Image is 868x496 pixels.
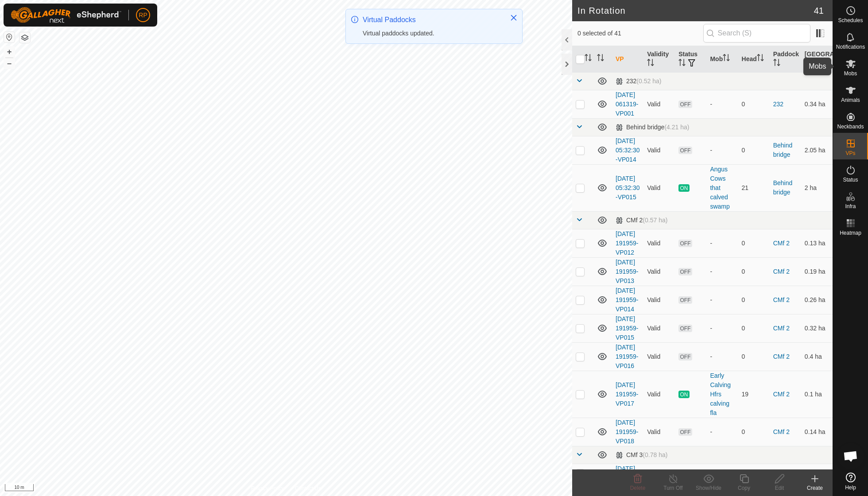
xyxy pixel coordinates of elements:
th: Head [738,46,770,73]
span: OFF [678,325,692,332]
span: RP [139,11,147,20]
a: [DATE] 05:32:30-VP015 [616,175,640,201]
td: 0.13 ha [801,229,833,257]
td: Valid [643,286,675,314]
td: Valid [643,90,675,118]
a: [DATE] 05:32:30-VP014 [616,137,640,163]
a: [DATE] 191959-VP014 [616,287,638,313]
div: 232 [616,77,661,85]
td: Valid [643,342,675,371]
td: 0 [738,342,770,371]
th: Mob [706,46,738,73]
a: CMf 2 [773,268,790,275]
td: 2.05 ha [801,136,833,164]
h2: In Rotation [577,5,814,16]
span: Heatmap [840,230,861,236]
img: Gallagher Logo [11,7,121,23]
td: 0 [738,418,770,446]
span: VPs [845,151,855,156]
span: (0.57 ha) [643,217,667,224]
p-sorticon: Activate to sort [723,55,730,62]
span: Mobs [844,71,857,76]
td: 0 [738,464,770,483]
td: 19 [738,371,770,418]
td: Valid [643,418,675,446]
div: Copy [726,484,762,492]
p-sorticon: Activate to sort [773,60,780,67]
td: 0.19 ha [801,257,833,286]
span: Delete [630,485,646,491]
div: CMf 2 [616,217,667,224]
a: Behind bridge [773,142,793,158]
p-sorticon: Activate to sort [585,55,592,62]
span: OFF [678,101,692,108]
span: Animals [841,97,860,103]
td: 0.26 ha [801,286,833,314]
th: VP [612,46,643,73]
a: CMf 2 [773,296,790,303]
div: Turn Off [655,484,691,492]
div: Create [797,484,833,492]
span: Infra [845,204,856,209]
td: 0 [738,286,770,314]
td: 0 [738,90,770,118]
span: (0.52 ha) [636,77,661,85]
span: Schedules [838,18,863,23]
span: Help [845,485,856,490]
p-sorticon: Activate to sort [757,55,764,62]
a: CMf 2 [773,391,790,398]
td: 21 [738,164,770,211]
th: [GEOGRAPHIC_DATA] Area [801,46,833,73]
td: Valid [643,136,675,164]
td: 0.24 ha [801,464,833,483]
div: Show/Hide [691,484,726,492]
td: 0.1 ha [801,371,833,418]
td: Valid [643,371,675,418]
td: 0 [738,229,770,257]
td: Valid [643,229,675,257]
th: Paddock [770,46,801,73]
div: Virtual Paddocks [363,15,501,25]
a: Behind bridge [773,179,793,196]
input: Search (S) [703,24,810,43]
a: Help [833,469,868,494]
span: (0.78 ha) [643,451,667,458]
span: (4.21 ha) [664,124,689,131]
div: - [710,469,734,478]
a: [DATE] 191959-VP012 [616,230,638,256]
div: Early Calving Hfrs calving fla [710,371,734,418]
a: [DATE] 191959-VP013 [616,259,638,284]
a: CMf 2 [773,353,790,360]
div: - [710,295,734,305]
span: OFF [678,240,692,247]
a: [DATE] 061319 [616,465,636,481]
th: Validity [643,46,675,73]
div: - [710,267,734,276]
div: Behind bridge [616,124,689,131]
button: Reset Map [4,32,15,43]
span: 0 selected of 41 [577,29,703,38]
div: Open chat [837,443,864,469]
p-sorticon: Activate to sort [818,60,825,67]
div: - [710,324,734,333]
td: 2 ha [801,164,833,211]
div: Angus Cows that calved swamp [710,165,734,211]
td: Valid [643,257,675,286]
span: Status [843,177,858,182]
td: 0 [738,257,770,286]
td: Valid [643,314,675,342]
div: - [710,146,734,155]
p-sorticon: Activate to sort [678,60,686,67]
a: CMf 2 [773,428,790,435]
span: OFF [678,147,692,154]
p-sorticon: Activate to sort [597,55,604,62]
span: OFF [678,353,692,360]
div: - [710,239,734,248]
a: [DATE] 191959-VP017 [616,381,638,407]
a: CMf 2 [773,240,790,247]
td: 0.34 ha [801,90,833,118]
a: [DATE] 191959-VP015 [616,315,638,341]
div: Edit [762,484,797,492]
div: - [710,352,734,361]
span: OFF [678,428,692,436]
